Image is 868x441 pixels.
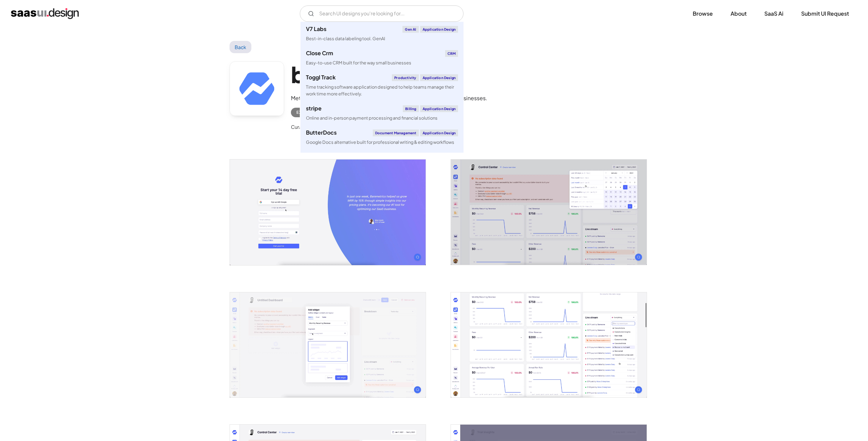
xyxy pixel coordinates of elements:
img: 601e4a966f3b55618f7d1d43_Baremetrics%20calendar%20selection%20ui.jpg [451,159,647,265]
div: CRM [445,50,458,57]
a: open lightbox [230,159,426,265]
a: open lightbox [451,159,647,265]
div: Best-in-class data labeling tool. GenAI [306,35,385,42]
a: Toggl TrackProductivityApplication DesignTime tracking software application designed to help team... [300,70,464,101]
div: ButterDocs [306,130,337,135]
a: Close CrmCRMEasy-to-use CRM built for the way small businesses [300,46,464,70]
a: Browse [685,6,721,21]
a: Submit UI Request [793,6,857,21]
div: Gen AI [402,26,418,33]
a: home [11,8,79,19]
h1: baremetrics [291,61,487,88]
a: About [722,6,755,21]
div: Application Design [420,74,458,81]
div: Easy-to-use CRM built for the way small businesses [306,60,411,66]
div: Google Docs alternative built for professional writing & editing workflows [306,139,454,146]
img: 601e4a96b4ba0f5b1db8abbd_Baremetrics%20add%20widgets%20ui.jpg [230,292,426,398]
div: Application Design [420,105,458,112]
div: Expense Management [296,108,350,117]
div: Toggl Track [306,75,336,80]
a: klaviyoEmail MarketingApplication DesignCreate personalised customer experiences across email, SM... [300,150,464,180]
a: ButterDocsDocument ManagementApplication DesignGoogle Docs alternative built for professional wri... [300,125,464,150]
div: Metrics, dunning, and engagement tools for SaaS & subscription businesses. [291,94,487,102]
a: Back [230,41,252,53]
a: V7 LabsGen AIApplication DesignBest-in-class data labeling tool. GenAI [300,22,464,46]
div: Document Management [373,130,419,136]
img: 601e4a96d9d961beccea3860_Baremetrics%20control%20center%20dashboard.jpg [451,292,647,398]
div: Time tracking software application designed to help teams manage their work time more effectively. [306,84,458,97]
div: stripe [306,106,322,111]
div: Online and in-person payment processing and financial solutions [306,115,438,121]
div: Application Design [420,130,458,136]
div: Curated by: [291,123,318,131]
a: stripeBillingApplication DesignOnline and in-person payment processing and financial solutions [300,101,464,125]
div: Close Crm [306,50,333,56]
a: open lightbox [230,292,426,398]
div: Productivity [392,74,418,81]
div: Application Design [420,26,458,33]
form: Email Form [300,5,464,22]
a: open lightbox [451,292,647,398]
input: Search UI designs you're looking for... [300,5,464,22]
a: SaaS Ai [756,6,792,21]
img: 601e4a96c0f50b163aeec4f3_Baremetrics%20Signup.jpg [230,159,426,265]
div: Billing [403,105,418,112]
div: V7 Labs [306,26,326,32]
